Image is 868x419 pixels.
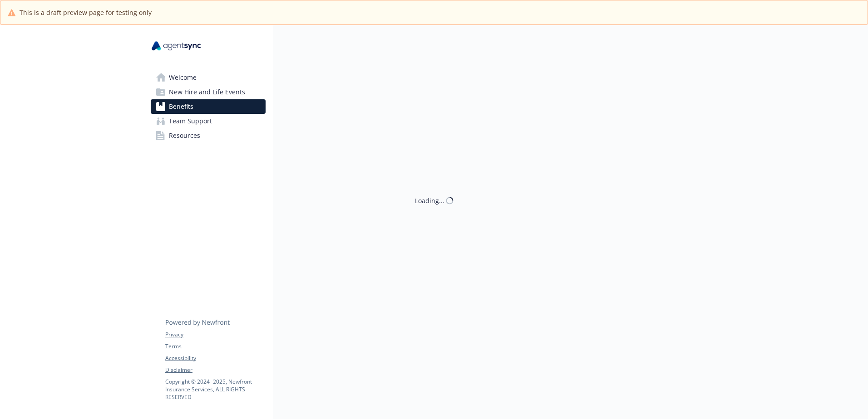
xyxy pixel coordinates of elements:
[20,8,152,17] span: This is a draft preview page for testing only
[169,85,245,99] span: New Hire and Life Events
[169,128,200,143] span: Resources
[151,128,266,143] a: Resources
[151,85,266,99] a: New Hire and Life Events
[169,99,193,114] span: Benefits
[415,196,444,205] div: Loading...
[165,342,265,351] a: Terms
[165,366,265,374] a: Disclaimer
[165,331,265,339] a: Privacy
[151,99,266,114] a: Benefits
[169,70,197,85] span: Welcome
[151,114,266,128] a: Team Support
[169,114,212,128] span: Team Support
[165,354,265,362] a: Accessibility
[151,70,266,85] a: Welcome
[165,378,265,401] p: Copyright © 2024 - 2025 , Newfront Insurance Services, ALL RIGHTS RESERVED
